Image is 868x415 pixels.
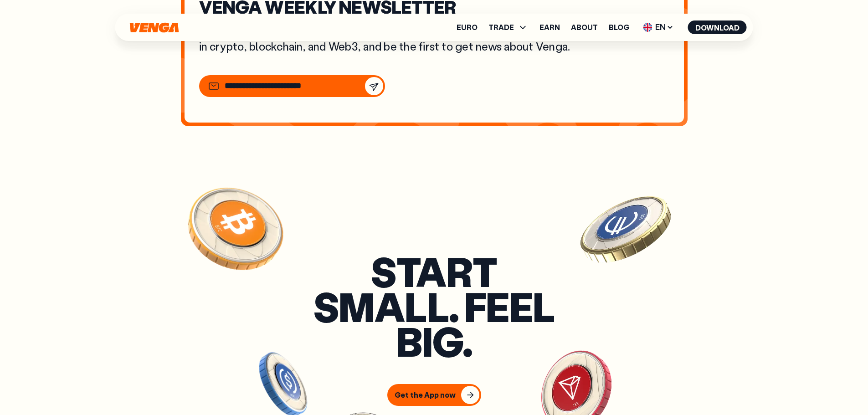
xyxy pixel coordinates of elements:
[688,20,747,34] button: Download
[387,384,481,406] button: Get the App now
[457,24,478,31] a: Euro
[568,173,683,289] img: EURO
[168,175,303,295] img: BTC
[488,22,529,33] span: TRADE
[571,24,598,31] a: About
[640,20,677,35] span: EN
[395,390,456,400] div: Get the App now
[643,23,652,32] img: flag-uk
[609,24,629,31] a: Blog
[129,22,180,33] svg: Home
[539,24,560,31] a: Earn
[488,24,514,31] span: TRADE
[365,77,383,95] button: Subscribe
[307,254,562,359] h3: Start small. Feel big.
